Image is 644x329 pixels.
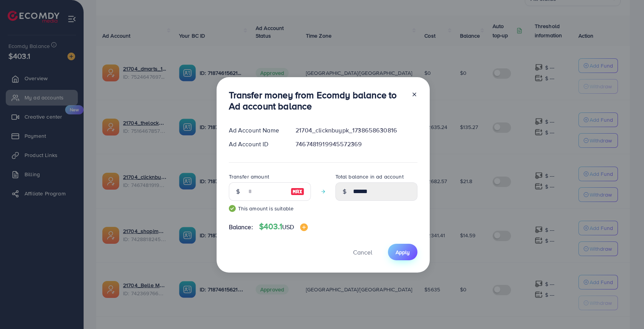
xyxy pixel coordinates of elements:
button: Cancel [343,244,382,260]
div: 21704_clicknbuypk_1738658630816 [289,126,423,135]
span: Cancel [353,248,372,256]
span: USD [282,223,294,231]
label: Total balance in ad account [335,173,404,180]
button: Apply [388,244,417,260]
iframe: Chat [611,294,638,323]
label: Transfer amount [229,173,269,180]
small: This amount is suitable [229,205,311,212]
img: guide [229,205,236,212]
div: Ad Account ID [223,140,290,149]
h4: $403.1 [259,222,308,231]
h3: Transfer money from Ecomdy balance to Ad account balance [229,89,405,112]
img: image [291,187,304,196]
div: 7467481919945572369 [289,140,423,149]
span: Balance: [229,223,253,231]
span: Apply [396,248,410,256]
img: image [300,223,308,231]
div: Ad Account Name [223,126,290,135]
